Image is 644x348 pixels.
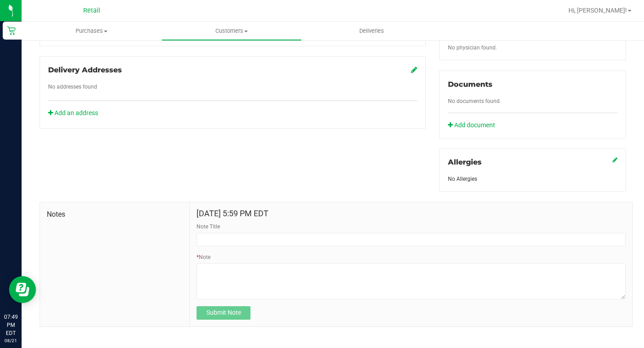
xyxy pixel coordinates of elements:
label: Note Title [197,223,220,231]
span: Notes [47,209,183,220]
div: No Allergies [448,175,617,183]
button: Submit Note [197,306,250,320]
span: Delivery Addresses [48,66,122,74]
a: Purchases [22,22,161,40]
a: Add an address [48,109,98,116]
span: Customers [162,27,301,35]
span: Submit Note [206,309,241,316]
label: No addresses found [48,83,97,91]
inline-svg: Retail [7,26,16,35]
span: Documents [448,80,492,89]
label: Note [197,253,210,261]
span: No physician found. [448,45,497,51]
span: Hi, [PERSON_NAME]! [568,7,627,14]
span: Retail [83,7,100,14]
iframe: Resource center [9,276,36,303]
a: Add document [448,120,500,130]
span: Deliveries [347,27,396,35]
p: 07:49 PM EDT [4,313,18,337]
span: Purchases [22,27,161,35]
a: Deliveries [302,22,442,40]
span: Allergies [448,158,482,166]
h4: [DATE] 5:59 PM EDT [197,209,626,218]
p: 08/21 [4,337,18,344]
span: No documents found. [448,98,501,104]
a: Customers [161,22,301,40]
